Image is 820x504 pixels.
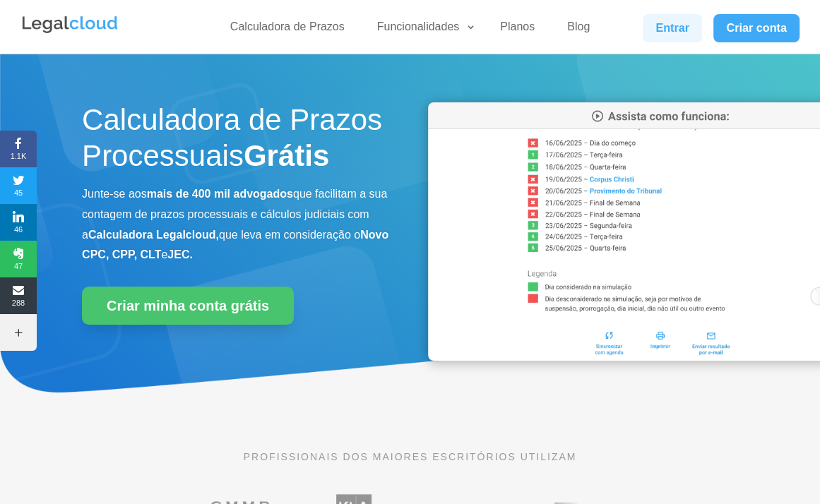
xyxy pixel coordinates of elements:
[559,20,598,40] a: Blog
[88,229,219,241] b: Calculadora Legalcloud,
[244,139,329,172] strong: Grátis
[492,20,543,40] a: Planos
[713,14,800,42] a: Criar conta
[82,184,392,265] p: Junte-se aos que facilitam a sua contagem de prazos processuais e cálculos judiciais com a que le...
[82,102,392,181] h1: Calculadora de Prazos Processuais
[82,449,738,464] p: PROFISSIONAIS DOS MAIORES ESCRITÓRIOS UTILIZAM
[222,20,353,40] a: Calculadora de Prazos
[20,25,119,37] a: Logo da Legalcloud
[369,20,477,40] a: Funcionalidades
[147,188,293,200] b: mais de 400 mil advogados
[167,248,193,260] b: JEC.
[643,14,702,42] a: Entrar
[20,14,119,35] img: Legalcloud Logo
[82,287,294,325] a: Criar minha conta grátis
